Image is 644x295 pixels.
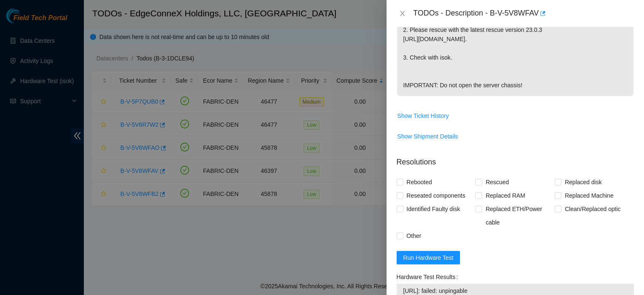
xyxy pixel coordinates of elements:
[397,150,634,168] p: Resolutions
[397,270,461,284] label: Hardware Test Results
[397,109,449,123] button: Show Ticket History
[403,175,436,189] span: Rebooted
[561,175,605,189] span: Replaced disk
[397,111,449,120] span: Show Ticket History
[482,202,555,229] span: Replaced ETH/Power cable
[403,189,469,202] span: Reseated components
[561,202,624,216] span: Clean/Replaced optic
[397,132,458,141] span: Show Shipment Details
[482,189,528,202] span: Replaced RAM
[397,251,460,264] button: Run Hardware Test
[482,175,512,189] span: Rescued
[399,10,406,17] span: close
[403,253,454,262] span: Run Hardware Test
[561,189,617,202] span: Replaced Machine
[403,229,425,243] span: Other
[397,10,408,18] button: Close
[403,202,464,216] span: Identified Faulty disk
[397,130,459,143] button: Show Shipment Details
[413,7,634,20] div: TODOs - Description - B-V-5V8WFAV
